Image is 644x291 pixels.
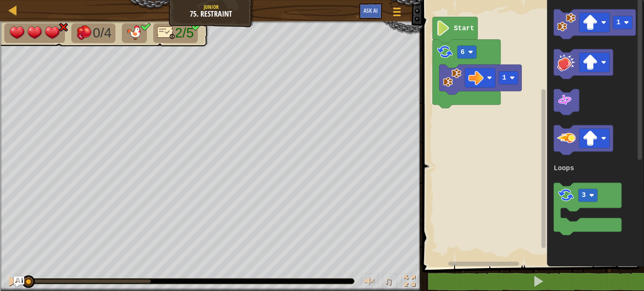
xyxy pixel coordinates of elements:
button: Ask AI [14,277,24,287]
span: Ask AI [363,6,378,14]
text: 1 [616,19,621,26]
button: Toggle fullscreen [401,274,418,291]
button: Ctrl + P: Pause [4,274,21,291]
span: ♫ [384,275,393,288]
text: 3 [582,192,586,200]
button: Show game menu [386,3,408,23]
button: ♫ [382,274,397,291]
text: Loops [554,165,574,173]
text: Start [454,25,474,32]
text: 6 [461,48,465,56]
button: Ask AI [359,3,382,19]
button: Adjust volume [361,274,378,291]
text: 1 [502,74,506,82]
